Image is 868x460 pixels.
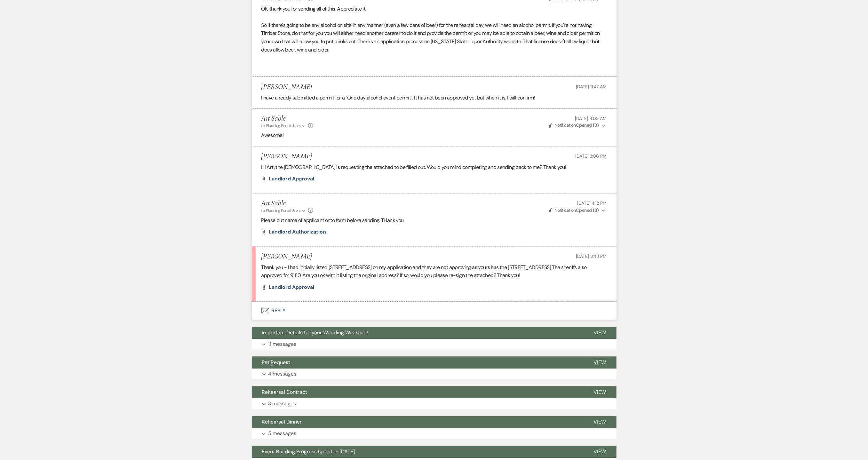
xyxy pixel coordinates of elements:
span: View [594,389,606,396]
p: So if there's going to be any alcohol on site in any manner (even a few cans of beer) for the reh... [261,21,607,54]
span: Landlord Approval [269,284,315,291]
span: Landlord Authorization [269,229,326,235]
h5: Art Sable [261,200,314,208]
button: 11 messages [252,339,617,350]
span: Opened [549,208,599,213]
button: to: Planning Portal Users [261,208,307,214]
button: 5 messages [252,428,617,439]
h5: Art Sable [261,115,314,123]
span: View [594,448,606,455]
button: 3 messages [252,399,617,409]
h5: [PERSON_NAME] [261,83,312,91]
p: I have already submitted a permit for a "One day alcohol event permit". It has not been approved ... [261,94,607,102]
p: Awesome! [261,131,607,140]
span: [DATE] 11:47 AM [576,84,607,90]
p: Hi Art, the [DEMOGRAPHIC_DATA] is requesting the attached to be filled out. Would you mind comple... [261,163,607,172]
span: View [594,359,606,366]
button: NotificationOpened (3) [548,207,607,214]
button: View [584,386,617,399]
button: View [584,357,617,369]
button: NotificationOpened (3) [548,122,607,129]
span: Opened [549,123,599,128]
p: 5 messages [268,430,297,438]
p: Thank you - I had initially listed [STREET_ADDRESS] on my application and they are not approving ... [261,264,607,280]
button: Rehearsal Contract [252,386,584,399]
h5: [PERSON_NAME] [261,253,312,261]
span: Notification [554,123,576,128]
button: View [584,416,617,428]
span: to: Planning Portal Users [261,123,301,129]
button: View [584,327,617,339]
button: Event Building Progress Update- [DATE] [252,446,584,458]
strong: ( 3 ) [593,208,599,213]
button: 4 messages [252,369,617,380]
span: [DATE] 3:43 PM [576,254,607,259]
button: View [584,446,617,458]
button: Reply [252,302,617,320]
a: Landlord Approval [269,177,315,182]
span: [DATE] 4:12 PM [577,201,607,206]
span: Landlord Approval [269,176,315,182]
span: Notification [554,208,576,213]
p: 3 messages [268,400,296,408]
span: to: Planning Portal Users [261,208,301,213]
span: Pet Request [262,359,291,366]
span: Rehearsal Dinner [262,419,302,425]
p: 4 messages [268,370,297,378]
p: Please put name of applicant onto form before sending. THank you [261,217,607,225]
span: [DATE] 3:06 PM [575,154,607,159]
a: Landlord Authorization [269,230,326,235]
span: Event Building Progress Update- [DATE] [262,448,355,455]
a: Landlord Approval [269,285,315,290]
p: 11 messages [268,340,297,349]
span: Rehearsal Contract [262,389,307,396]
span: View [594,329,606,336]
span: [DATE] 8:03 AM [575,116,607,122]
button: Rehearsal Dinner [252,416,584,428]
span: View [594,419,606,425]
h5: [PERSON_NAME] [261,153,312,161]
button: to: Planning Portal Users [261,123,307,129]
span: Important Details for your Wedding Weekend! [262,329,368,336]
button: Pet Request [252,357,584,369]
button: Important Details for your Wedding Weekend! [252,327,584,339]
p: OK, thank you for sending all of this. Appreciate it. [261,5,607,13]
strong: ( 3 ) [593,123,599,128]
